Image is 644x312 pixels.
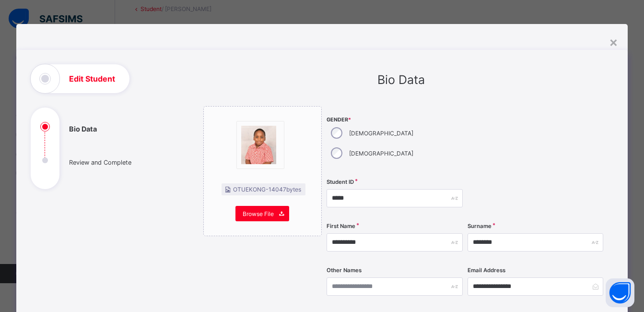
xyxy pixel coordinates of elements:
h1: Edit Student [69,75,115,83]
label: Other Names [327,267,362,274]
span: Gender [327,117,462,123]
label: Student ID [327,179,354,185]
li: OTUEKONG - 14047 bytes [222,183,306,195]
img: bannerImage [241,126,276,164]
button: Open asap [606,278,634,307]
span: Bio Data [377,72,425,87]
span: Browse File [243,210,274,217]
label: [DEMOGRAPHIC_DATA] [349,130,413,137]
div: × [609,34,618,50]
div: bannerImage OTUEKONG-14047bytes Browse File [203,106,322,236]
label: Surname [468,223,492,229]
label: First Name [327,223,355,229]
label: Email Address [468,267,505,274]
label: [DEMOGRAPHIC_DATA] [349,150,413,157]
